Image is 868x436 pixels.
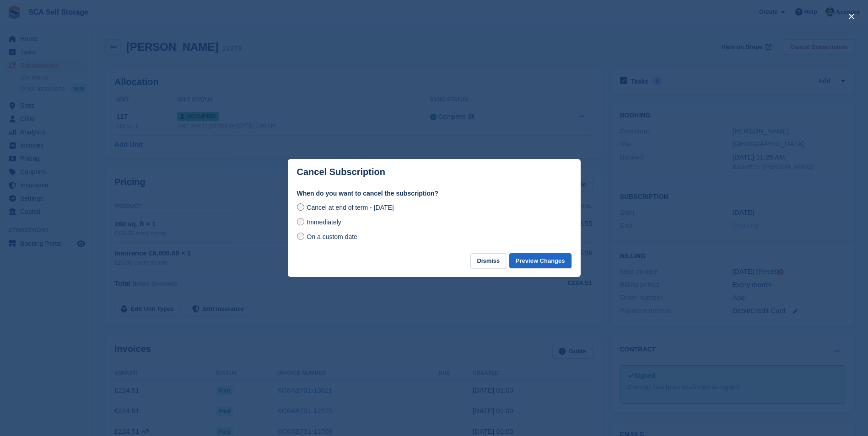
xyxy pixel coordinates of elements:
input: On a custom date [297,233,304,240]
span: Immediately [307,218,341,226]
span: Cancel at end of term - [DATE] [307,204,394,211]
input: Immediately [297,218,304,225]
button: Dismiss [470,253,506,268]
p: Cancel Subscription [297,167,385,177]
label: When do you want to cancel the subscription? [297,189,571,198]
button: close [844,9,859,24]
span: On a custom date [307,233,357,240]
input: Cancel at end of term - [DATE] [297,203,304,211]
button: Preview Changes [509,253,571,268]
